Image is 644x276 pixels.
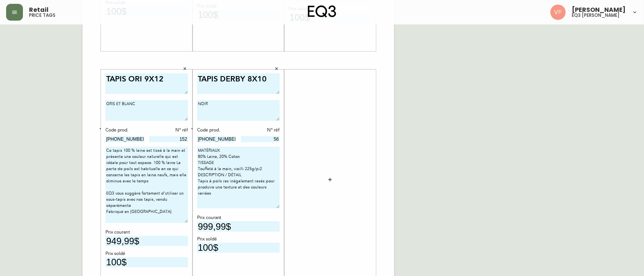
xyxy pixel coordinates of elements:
[105,257,188,268] input: Prix sans le $
[105,127,144,134] div: Code prod.
[105,147,188,223] textarea: Ce tapis 100 % laine est tissé à la main et présente une couleur naturelle qui est idéale pour to...
[105,229,188,236] div: Prix courant
[105,73,188,94] textarea: TAPIS ORI 9X12
[105,100,188,121] textarea: GRIS ET BLANC
[572,13,620,18] h5: eq3 [PERSON_NAME]
[197,243,280,253] input: Prix sans le $
[308,5,336,18] img: logo
[197,127,236,134] div: Code prod.
[197,221,280,232] input: Prix sans le $
[197,236,280,243] div: Prix soldé
[197,214,280,221] div: Prix courant
[550,5,566,20] img: 83954825a82370567d732cff99fea37d
[29,7,49,13] span: Retail
[105,236,188,246] input: Prix sans le $
[197,147,280,208] textarea: MATÉRIAUX 80% Laine, 20% Coton TISSAGE Touffeté à la main, vieilli 225g/pi2 DESCRIPTION / DÉTAIL ...
[105,250,188,257] div: Prix soldé
[197,73,280,94] textarea: TAPIS DERBY 8X10
[572,7,626,13] span: [PERSON_NAME]
[241,127,280,134] div: N° réf
[149,127,188,134] div: N° réf
[197,100,280,121] textarea: NOIR
[29,13,55,18] h5: price tags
